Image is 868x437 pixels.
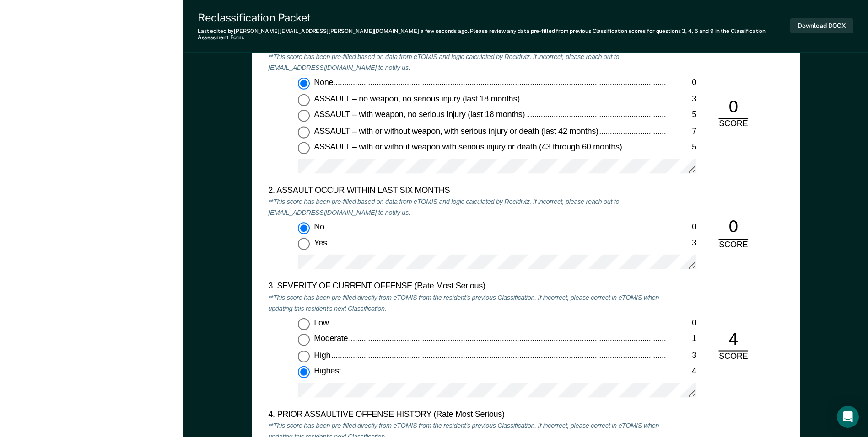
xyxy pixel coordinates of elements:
div: 0 [667,222,696,233]
div: 0 [667,318,696,329]
div: 5 [667,142,696,153]
div: 4. PRIOR ASSAULTIVE OFFENSE HISTORY (Rate Most Serious) [268,410,667,421]
span: None [314,78,335,87]
input: No0 [298,222,310,234]
em: **This score has been pre-filled based on data from eTOMIS and logic calculated by Recidiviz. If ... [268,197,619,216]
input: Low0 [298,318,310,330]
em: **This score has been pre-filled directly from eTOMIS from the resident's previous Classification... [268,293,659,312]
div: 4 [667,366,696,377]
div: SCORE [711,352,755,362]
input: ASSAULT – with or without weapon with serious injury or death (43 through 60 months)5 [298,142,310,154]
span: No [314,222,326,231]
span: Low [314,318,330,327]
span: ASSAULT – no weapon, no serious injury (last 18 months) [314,94,521,103]
span: Moderate [314,334,350,343]
div: 7 [667,126,696,137]
div: SCORE [711,119,755,130]
span: a few seconds ago [421,28,468,34]
div: 1 [667,334,696,345]
div: 3 [667,94,696,105]
div: Open Intercom Messenger [837,406,859,428]
button: Download DOCX [790,18,853,33]
em: **This score has been pre-filled based on data from eTOMIS and logic calculated by Recidiviz. If ... [268,53,619,72]
div: 3 [667,350,696,361]
div: 4 [718,329,748,351]
input: Highest4 [298,366,310,378]
div: 3. SEVERITY OF CURRENT OFFENSE (Rate Most Serious) [268,282,667,293]
input: ASSAULT – with or without weapon, with serious injury or death (last 42 months)7 [298,126,310,138]
span: ASSAULT – with or without weapon, with serious injury or death (last 42 months) [314,126,600,135]
div: Reclassification Packet [198,11,790,24]
span: Highest [314,366,343,375]
input: Yes3 [298,238,310,250]
div: SCORE [711,239,755,250]
input: ASSAULT – with weapon, no serious injury (last 18 months)5 [298,110,310,122]
span: Yes [314,238,329,247]
span: ASSAULT – with weapon, no serious injury (last 18 months) [314,110,527,119]
div: Last edited by [PERSON_NAME][EMAIL_ADDRESS][PERSON_NAME][DOMAIN_NAME] . Please review any data pr... [198,28,790,41]
span: High [314,350,332,359]
div: 0 [718,96,748,119]
div: 3 [667,238,696,249]
div: 2. ASSAULT OCCUR WITHIN LAST SIX MONTHS [268,186,667,197]
span: ASSAULT – with or without weapon with serious injury or death (43 through 60 months) [314,142,624,151]
input: None0 [298,78,310,90]
div: 5 [667,110,696,121]
input: ASSAULT – no weapon, no serious injury (last 18 months)3 [298,94,310,106]
div: 0 [667,78,696,89]
div: 0 [718,217,748,239]
input: Moderate1 [298,334,310,346]
input: High3 [298,350,310,362]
